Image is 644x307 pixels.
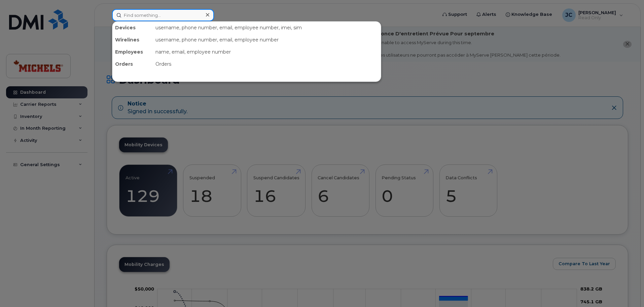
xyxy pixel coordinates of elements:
div: username, phone number, email, employee number, imei, sim [153,22,381,34]
div: Devices [112,22,153,34]
div: Orders [112,58,153,70]
div: username, phone number, email, employee number [153,34,381,46]
div: Employees [112,46,153,58]
div: name, email, employee number [153,46,381,58]
div: Orders [153,58,381,70]
div: Wirelines [112,34,153,46]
